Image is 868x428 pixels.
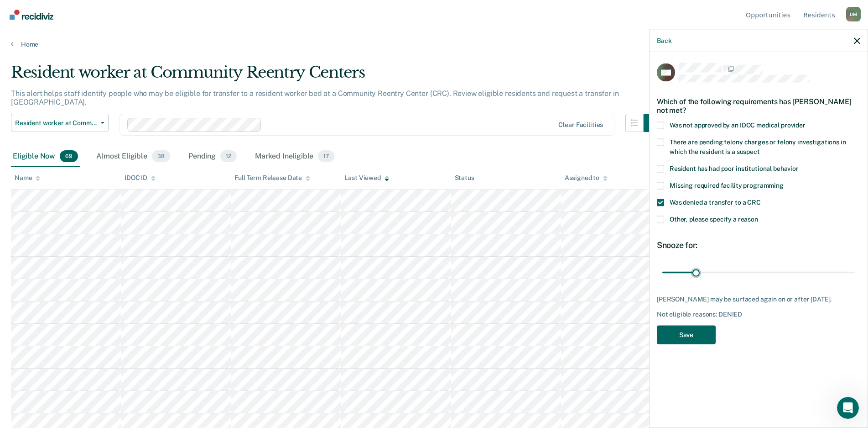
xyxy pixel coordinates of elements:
[846,7,861,21] button: Profile dropdown button
[94,147,172,167] div: Almost Eligible
[558,121,603,129] div: Clear facilities
[670,164,799,172] span: Resident has had poor institutional behavior
[187,147,239,167] div: Pending
[670,181,784,189] span: Missing required facility programming
[670,198,761,206] span: Was denied a transfer to a CRC
[670,121,806,128] span: Was not approved by an IDOC medical provider
[565,174,608,182] div: Assigned to
[657,37,671,44] button: Back
[657,311,860,318] div: Not eligible reasons: DENIED
[846,7,861,21] div: D M
[15,119,97,127] span: Resident worker at Community Reentry Centers
[837,397,859,419] iframe: Intercom live chat
[455,174,474,182] div: Status
[11,89,619,106] p: This alert helps staff identify people who may be eligible for transfer to a resident worker bed ...
[670,138,846,155] span: There are pending felony charges or felony investigations in which the resident is a suspect
[657,295,860,303] div: [PERSON_NAME] may be surfaced again on or after [DATE].
[220,150,237,162] span: 12
[234,174,310,182] div: Full Term Release Date
[152,150,170,162] span: 38
[11,40,857,48] a: Home
[11,63,662,89] div: Resident worker at Community Reentry Centers
[60,150,78,162] span: 69
[15,174,40,182] div: Name
[670,215,758,222] span: Other, please specify a reason
[318,150,334,162] span: 17
[125,174,156,182] div: IDOC ID
[344,174,389,182] div: Last Viewed
[11,147,80,167] div: Eligible Now
[253,147,336,167] div: Marked Ineligible
[657,325,716,344] button: Save
[657,90,860,122] div: Which of the following requirements has [PERSON_NAME] not met?
[10,10,53,20] img: Recidiviz
[657,240,860,250] div: Snooze for:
